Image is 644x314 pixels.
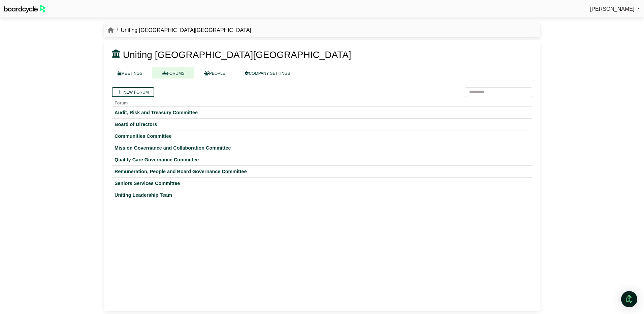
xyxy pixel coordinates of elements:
[4,5,46,13] img: BoardcycleBlackGreen-aaafeed430059cb809a45853b8cf6d952af9d84e6e89e1f1685b34bfd5cb7d64.svg
[115,192,529,198] a: Uniting Leadership Team
[621,291,637,307] div: Open Intercom Messenger
[123,50,351,60] span: Uniting [GEOGRAPHIC_DATA][GEOGRAPHIC_DATA]
[115,109,529,116] a: Audit, Risk and Treasury Committee
[115,180,529,186] a: Seniors Services Committee
[108,26,251,35] nav: breadcrumb
[115,168,529,175] a: Remuneration, People and Board Governance Committee
[115,133,529,139] a: Communities Committee
[114,26,251,35] li: Uniting [GEOGRAPHIC_DATA][GEOGRAPHIC_DATA]
[115,121,529,127] a: Board of Directors
[115,157,529,163] a: Quality Care Governance Committee
[194,67,235,79] a: PEOPLE
[590,6,635,12] span: [PERSON_NAME]
[112,97,532,107] th: Forum
[152,67,194,79] a: FORUMS
[112,87,154,97] a: New forum
[115,145,529,151] a: Mission Governance and Collaboration Committee
[108,67,152,79] a: MEETINGS
[590,5,640,13] a: [PERSON_NAME]
[235,67,300,79] a: COMPANY SETTINGS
